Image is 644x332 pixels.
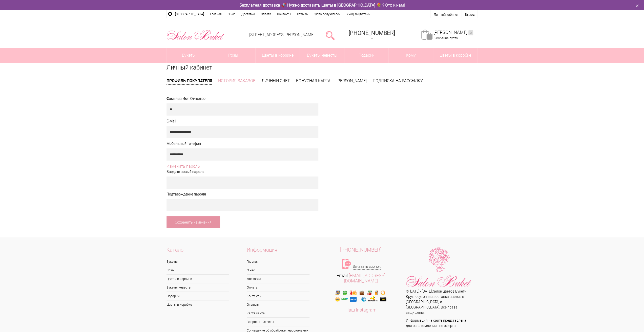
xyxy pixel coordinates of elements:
[322,247,400,253] a: [PHONE_NUMBER]
[344,48,389,63] a: Подарки
[406,247,472,289] img: Цветы Нижний Новгород
[433,48,477,63] a: Цветы в коробке
[167,292,229,300] a: Подарки
[225,10,238,18] a: О нас
[247,257,309,266] a: Главная
[322,273,400,283] div: Email:
[167,141,318,146] label: Мобильный телефон
[167,164,200,169] span: Изменить пароль
[294,10,311,18] a: Отзывы
[167,275,229,283] a: Цветы в корзине
[300,48,344,63] a: Букеты невесты
[468,30,473,35] ins: 0
[345,307,377,313] a: Наш Instagram
[167,192,318,197] label: Подтверждение пароля
[172,10,207,18] a: [GEOGRAPHIC_DATA]
[337,78,367,83] a: [PERSON_NAME]
[167,169,318,174] label: Введите новый пароль
[167,119,318,124] label: E-Mail
[211,48,255,63] a: Розы
[434,13,459,16] a: Личный кабинет
[340,247,382,253] span: [PHONE_NUMBER]
[247,309,309,317] a: Карта сайта
[167,300,229,309] a: Цветы в коробке
[389,48,433,63] span: Кому
[163,3,482,8] div: Бесплатная доставка 🚀 Нужно доставить цветы в [GEOGRAPHIC_DATA] 💐 ? Это к нам!
[167,266,229,274] a: Розы
[433,30,473,35] a: [PERSON_NAME]
[344,273,385,283] a: [EMAIL_ADDRESS][DOMAIN_NAME]
[346,28,398,42] a: [PHONE_NUMBER]
[247,283,309,292] a: Оплата
[247,318,309,326] a: Вопросы - Ответы
[167,48,211,63] a: Букеты
[167,96,318,101] label: Фамилия Имя Отчество
[344,10,373,18] a: Уход за цветами
[249,32,315,37] a: [STREET_ADDRESS][PERSON_NAME]
[247,292,309,300] a: Контакты
[207,10,225,18] a: Главная
[167,63,478,72] h1: Личный кабинет
[247,247,309,256] span: Информация
[247,275,309,283] a: Доставка
[167,216,220,228] a: Сохранить изменения
[311,10,344,18] a: Фото получателей
[262,78,290,83] a: Личный счет
[167,78,212,85] a: Профиль покупателя
[247,266,309,274] a: О нас
[256,48,300,63] a: Цветы в корзине
[431,289,464,293] a: Салон цветов Букет
[167,247,229,256] span: Каталог
[167,283,229,292] a: Букеты невесты
[238,10,258,18] a: Доставка
[167,29,224,42] img: Цветы Нижний Новгород
[406,289,465,315] span: © [DATE] - [DATE] - Круглосуточная доставка цветов в [GEOGRAPHIC_DATA] и [GEOGRAPHIC_DATA]. Все п...
[353,264,381,270] a: Заказать звонок
[373,78,423,83] a: Подписка на рассылку
[465,13,474,16] a: Выход
[218,78,256,83] a: История заказов
[406,318,466,328] span: Информация на сайте представлена для ознакомления - не оферта.
[296,78,330,83] a: Бонусная карта
[247,300,309,309] a: Отзывы
[274,10,294,18] a: Контакты
[349,30,395,36] span: [PHONE_NUMBER]
[258,10,274,18] a: Оплата
[167,257,229,266] a: Букеты
[433,36,458,40] span: В корзине пусто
